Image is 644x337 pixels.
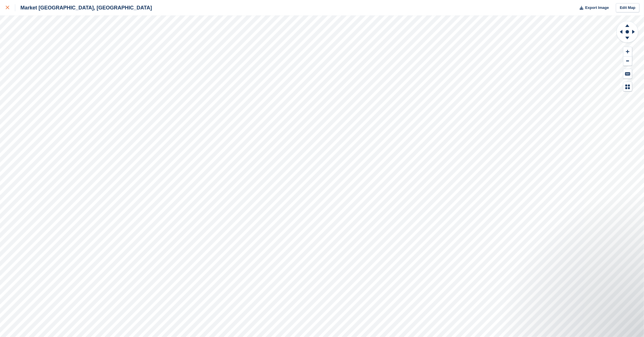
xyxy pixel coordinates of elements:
button: Zoom Out [623,56,632,66]
button: Keyboard Shortcuts [623,69,632,79]
span: Export Image [585,5,609,11]
button: Map Legend [623,82,632,91]
button: Export Image [576,3,609,13]
div: Market [GEOGRAPHIC_DATA], [GEOGRAPHIC_DATA] [15,4,152,11]
a: Edit Map [616,3,639,13]
button: Zoom In [623,47,632,56]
